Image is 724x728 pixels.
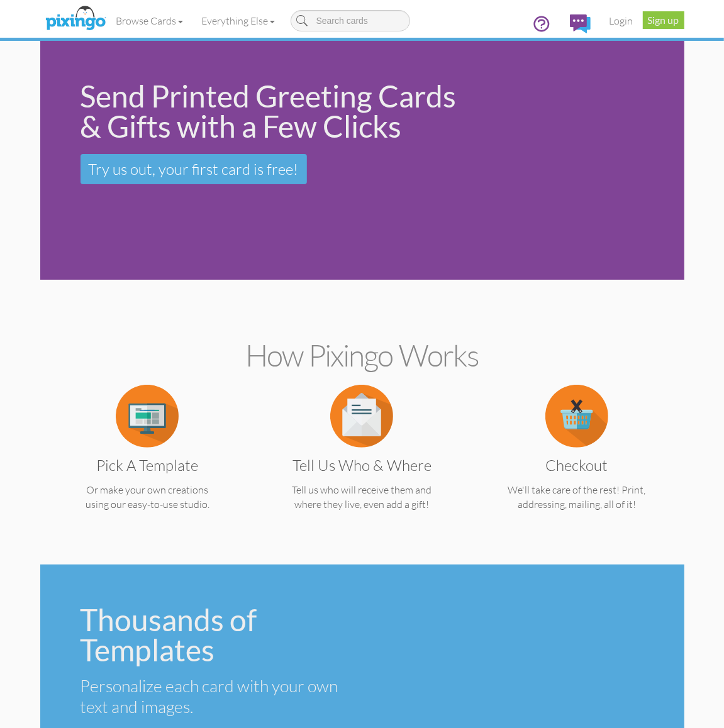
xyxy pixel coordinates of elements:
h3: Pick a Template [69,457,226,473]
img: item.alt [545,385,608,448]
a: Pick a Template Or make your own creations using our easy-to-use studio. [59,409,235,512]
a: Tell us Who & Where Tell us who will receive them and where they live, even add a gift! [274,409,450,512]
span: Try us out, your first card is free! [89,160,299,179]
h2: How Pixingo works [62,339,662,372]
div: Thousands of Templates [81,605,352,665]
p: Or make your own creations using our easy-to-use studio. [59,483,235,512]
a: Try us out, your first card is free! [81,154,307,184]
a: Everything Else [192,5,284,36]
img: comments.svg [570,14,591,33]
a: Checkout We'll take care of the rest! Print, addressing, mailing, all of it! [489,409,665,512]
img: item.alt [116,385,179,448]
a: Browse Cards [107,5,192,36]
a: Sign up [643,11,684,29]
p: We'll take care of the rest! Print, addressing, mailing, all of it! [489,483,665,512]
a: Login [600,5,643,36]
img: item.alt [330,385,393,448]
h3: Tell us Who & Where [283,457,440,473]
div: Personalize each card with your own text and images. [81,675,352,717]
div: Send Printed Greeting Cards & Gifts with a Few Clicks [81,81,460,141]
p: Tell us who will receive them and where they live, even add a gift! [274,483,450,512]
h3: Checkout [498,457,655,473]
input: Search cards [291,10,410,31]
img: pixingo logo [42,3,109,35]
